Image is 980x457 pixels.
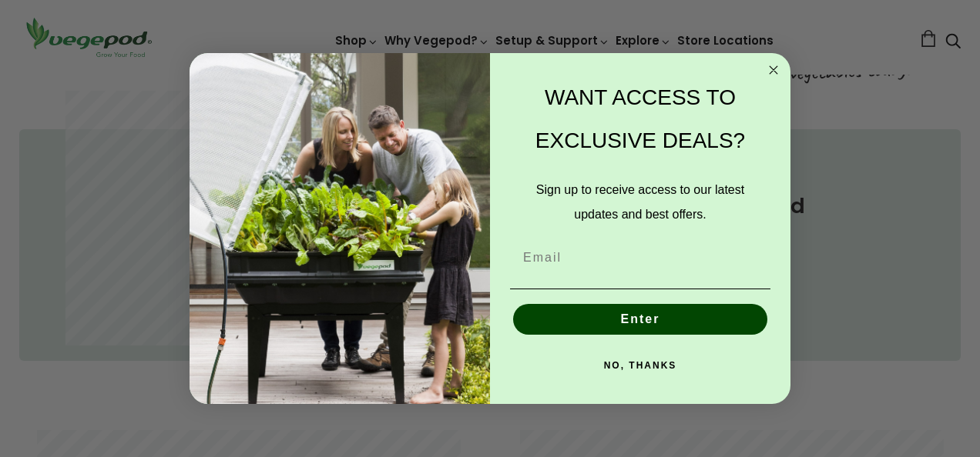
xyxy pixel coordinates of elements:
[190,53,490,405] img: e9d03583-1bb1-490f-ad29-36751b3212ff.jpeg
[510,289,770,289] img: underline
[510,242,770,273] input: Email
[536,183,744,221] span: Sign up to receive access to our latest updates and best offers.
[535,85,745,152] span: WANT ACCESS TO EXCLUSIVE DEALS?
[510,350,770,381] button: NO, THANKS
[764,61,783,79] button: Close dialog
[513,304,767,335] button: Enter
